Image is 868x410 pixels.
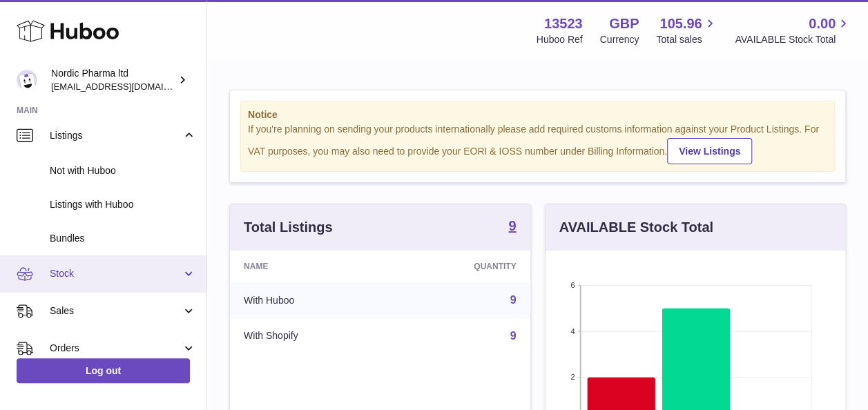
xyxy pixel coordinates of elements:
text: 4 [570,327,575,335]
span: 0.00 [809,14,836,33]
div: Nordic Pharma ltd [51,67,175,93]
span: 105.96 [659,14,702,33]
span: AVAILABLE Stock Total [735,33,851,46]
span: Bundles [50,232,196,245]
strong: 13523 [544,14,583,33]
div: If you're planning on sending your products internationally please add required customs informati... [248,123,827,164]
span: Sales [50,304,182,318]
strong: GBP [609,14,639,33]
span: Not with Huboo [50,164,196,177]
text: 6 [570,281,575,289]
span: Orders [50,342,182,355]
a: 105.96 Total sales [656,14,717,46]
span: Listings with Huboo [50,198,196,211]
span: Listings [50,129,182,142]
a: 9 [510,294,517,306]
text: 2 [570,373,575,381]
th: Quantity [392,251,530,282]
h3: Total Listings [244,218,333,237]
div: Huboo Ref [537,33,583,46]
td: With Huboo [230,282,392,318]
a: 9 [510,330,517,342]
strong: Notice [248,108,827,121]
span: [EMAIL_ADDRESS][DOMAIN_NAME] [51,81,203,92]
span: Stock [50,267,182,280]
strong: 9 [508,219,516,233]
a: View Listings [667,138,752,164]
div: Currency [600,33,639,46]
td: With Shopify [230,318,392,354]
h3: AVAILABLE Stock Total [559,218,713,237]
th: Name [230,251,392,282]
a: 9 [508,219,516,235]
a: Log out [17,358,190,383]
a: 0.00 AVAILABLE Stock Total [735,14,851,46]
span: Total sales [656,33,717,46]
img: internalAdmin-13523@internal.huboo.com [17,70,37,90]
